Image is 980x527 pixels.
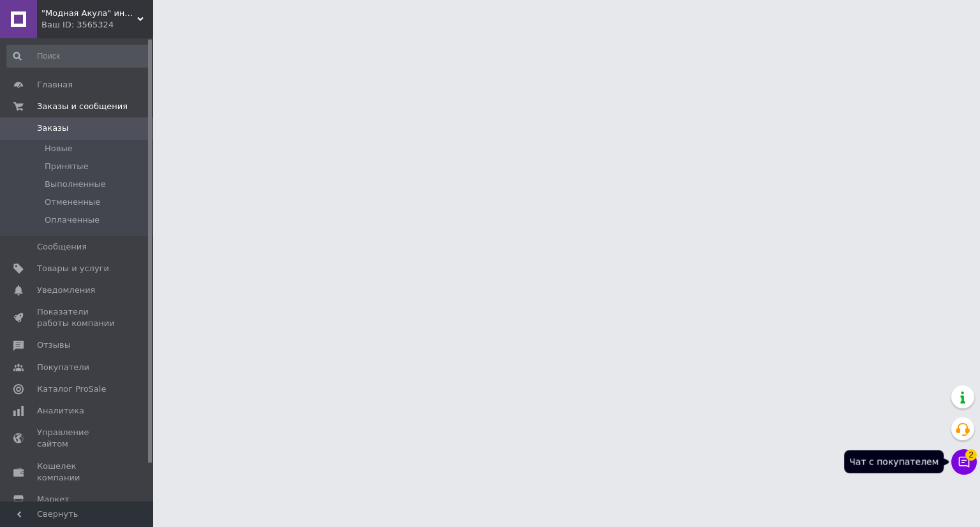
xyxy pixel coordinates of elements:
span: Аналитика [37,405,84,417]
span: Принятые [45,161,89,172]
span: Отмененные [45,197,100,208]
span: Сообщения [37,241,87,253]
span: Маркет [37,494,70,505]
span: Покупатели [37,362,89,373]
span: Главная [37,79,73,91]
span: Каталог ProSale [37,383,106,395]
span: Отзывы [37,339,71,351]
span: Кошелек компании [37,461,118,484]
span: Выполненные [45,179,106,190]
span: Показатели работы компании [37,306,118,329]
span: Новые [45,143,73,154]
div: Ваш ID: 3565324 [41,19,153,31]
span: Уведомления [37,285,95,296]
div: Чат с покупателем [844,450,944,473]
span: Заказы [37,122,68,134]
span: "Модная Акула" интернет магазин одежды и обуви [41,8,137,19]
button: Чат с покупателем2 [951,449,977,475]
span: 2 [965,449,977,461]
span: Товары и услуги [37,263,109,274]
span: Управление сайтом [37,427,118,450]
span: Оплаченные [45,214,100,226]
span: Заказы и сообщения [37,101,128,112]
input: Поиск [6,45,151,68]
